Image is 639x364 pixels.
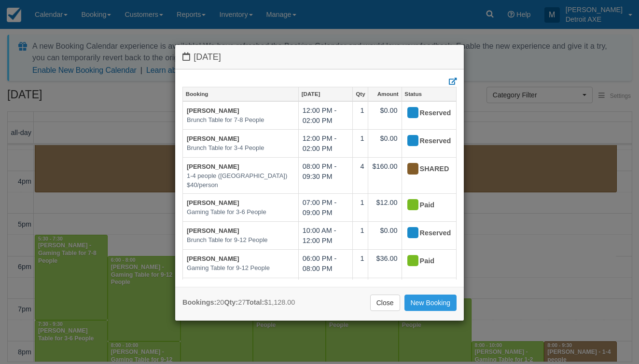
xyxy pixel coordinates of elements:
[404,295,457,311] a: New Booking
[187,236,294,245] em: Brunch Table for 9-12 People
[298,101,353,130] td: 12:00 PM - 02:00 PM
[183,87,298,101] a: Booking
[370,295,400,311] a: Close
[187,163,239,170] a: [PERSON_NAME]
[187,199,239,206] a: [PERSON_NAME]
[298,222,353,250] td: 10:00 AM - 12:00 PM
[353,87,368,101] a: Qty
[299,87,353,101] a: [DATE]
[187,107,239,114] a: [PERSON_NAME]
[182,52,457,62] h4: [DATE]
[187,255,239,262] a: [PERSON_NAME]
[402,87,456,101] a: Status
[298,194,353,222] td: 07:00 PM - 09:00 PM
[298,130,353,158] td: 12:00 PM - 02:00 PM
[406,134,444,149] div: Reserved
[406,226,444,241] div: Reserved
[406,106,444,121] div: Reserved
[368,250,402,278] td: $36.00
[298,250,353,278] td: 06:00 PM - 08:00 PM
[368,101,402,130] td: $0.00
[187,172,294,189] em: 1-4 people ([GEOGRAPHIC_DATA]) $40/person
[298,158,353,194] td: 08:00 PM - 09:30 PM
[353,278,368,306] td: 1
[187,144,294,153] em: Brunch Table for 3-4 People
[187,208,294,217] em: Gaming Table for 3-6 People
[406,198,444,213] div: Paid
[406,162,444,177] div: SHARED
[368,222,402,250] td: $0.00
[187,264,294,273] em: Gaming Table for 9-12 People
[187,116,294,125] em: Brunch Table for 7-8 People
[353,194,368,222] td: 1
[187,227,239,234] a: [PERSON_NAME]
[224,298,238,306] strong: Qty:
[353,250,368,278] td: 1
[353,101,368,130] td: 1
[368,158,402,194] td: $160.00
[368,278,402,306] td: $18.00
[182,298,216,306] strong: Bookings:
[246,298,264,306] strong: Total:
[353,158,368,194] td: 4
[368,194,402,222] td: $12.00
[182,297,295,308] div: 20 27 $1,128.00
[368,130,402,158] td: $0.00
[406,254,444,269] div: Paid
[353,130,368,158] td: 1
[353,222,368,250] td: 1
[187,135,239,142] a: [PERSON_NAME]
[298,278,353,306] td: 07:00 PM - 09:00 PM
[368,87,401,101] a: Amount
